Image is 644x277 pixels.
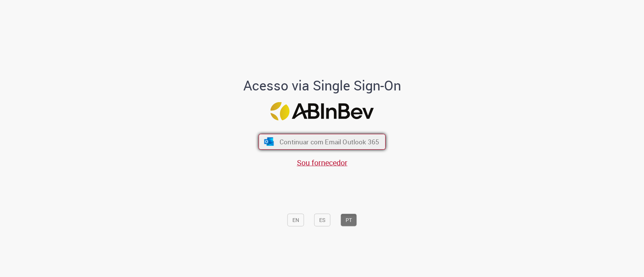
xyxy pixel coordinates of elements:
[341,214,357,226] button: PT
[280,137,379,146] span: Continuar com Email Outlook 365
[287,214,304,226] button: EN
[263,138,274,146] img: ícone Azure/Microsoft 360
[271,102,374,121] img: Logo ABInBev
[314,214,330,226] button: ES
[297,158,347,168] a: Sou fornecedor
[217,78,427,93] h1: Acesso via Single Sign-On
[258,134,386,150] button: ícone Azure/Microsoft 360 Continuar com Email Outlook 365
